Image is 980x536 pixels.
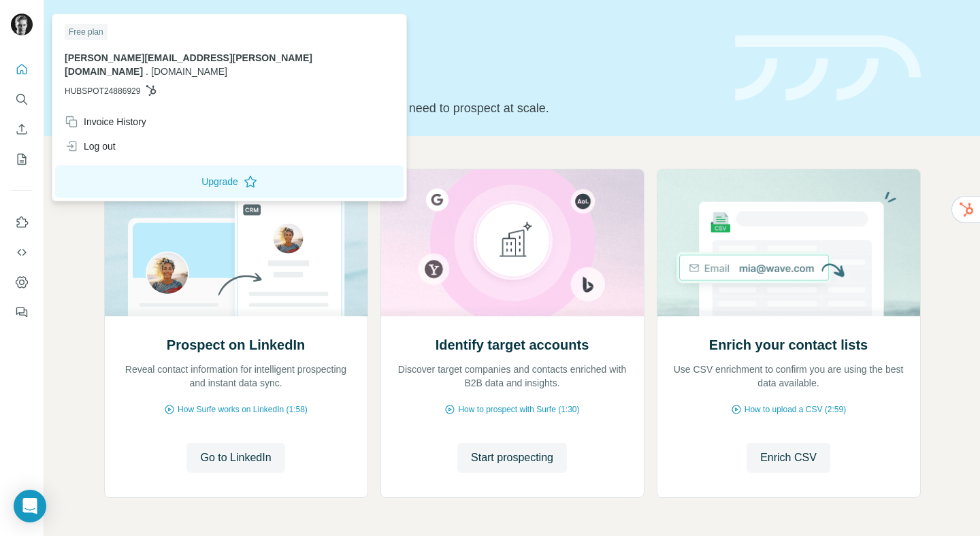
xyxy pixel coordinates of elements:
img: Identify target accounts [380,169,644,316]
button: Start prospecting [457,443,567,473]
p: Reveal contact information for intelligent prospecting and instant data sync. [118,363,354,390]
img: Avatar [11,14,33,35]
p: Pick your starting point and we’ll provide everything you need to prospect at scale. [104,99,719,118]
span: How Surfe works on LinkedIn (1:58) [178,403,308,416]
button: Enrich CSV [747,443,830,473]
div: Quick start [104,25,719,39]
div: Invoice History [65,115,146,129]
p: Use CSV enrichment to confirm you are using the best data available. [671,363,906,390]
button: Dashboard [11,270,33,295]
button: Enrich CSV [11,117,33,141]
span: Enrich CSV [760,450,817,466]
div: Log out [65,139,116,153]
div: Free plan [65,24,108,40]
button: My lists [11,147,33,171]
h2: Identify target accounts [436,335,589,354]
span: How to prospect with Surfe (1:30) [458,403,579,416]
h1: Let’s prospect together [104,63,719,90]
div: Open Intercom Messenger [14,490,46,522]
h2: Enrich your contact lists [709,335,868,354]
span: How to upload a CSV (2:59) [745,403,846,416]
button: Use Surfe API [11,240,33,265]
img: Enrich your contact lists [657,169,921,316]
span: [PERSON_NAME][EMAIL_ADDRESS][PERSON_NAME][DOMAIN_NAME] [65,52,312,77]
button: Upgrade [55,165,404,198]
button: Search [11,87,33,112]
img: Prospect on LinkedIn [104,169,368,316]
button: Quick start [11,57,33,82]
span: HUBSPOT24886929 [65,85,140,97]
h2: Prospect on LinkedIn [167,335,305,354]
span: Go to LinkedIn [200,450,271,466]
button: Go to LinkedIn [186,443,284,473]
span: [DOMAIN_NAME] [151,66,227,77]
span: Start prospecting [471,450,553,466]
img: banner [735,35,921,101]
span: . [146,66,148,77]
button: Feedback [11,300,33,324]
p: Discover target companies and contacts enriched with B2B data and insights. [395,363,630,390]
button: Use Surfe on LinkedIn [11,210,33,235]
